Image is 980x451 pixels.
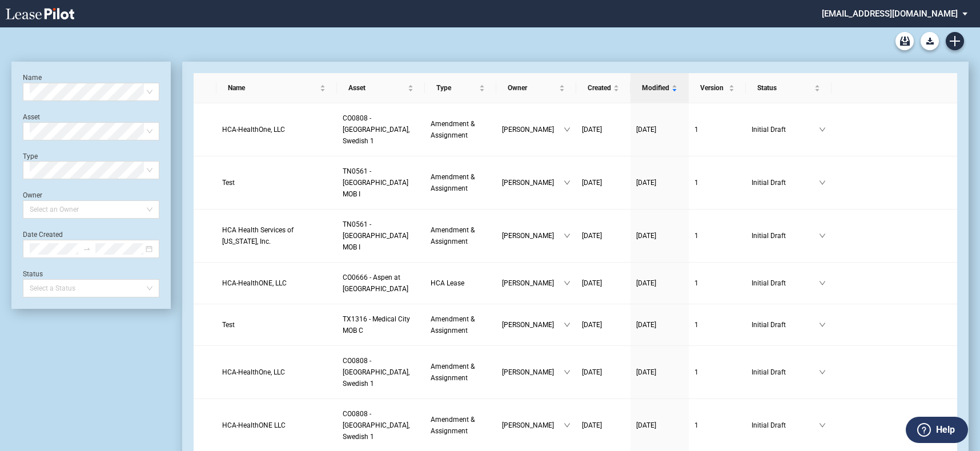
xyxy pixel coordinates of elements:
span: [PERSON_NAME] [502,367,564,378]
span: swap-right [83,245,91,253]
a: [DATE] [636,420,683,431]
a: 1 [694,230,740,241]
span: [PERSON_NAME] [502,319,564,331]
span: TN0561 - Summit Medical Center MOB I [343,167,408,198]
a: [DATE] [636,277,683,289]
a: 1 [694,367,740,378]
label: Status [23,270,43,278]
a: [DATE] [582,230,625,241]
span: Initial Draft [752,124,819,135]
span: 1 [694,368,698,376]
span: Initial Draft [752,277,819,289]
span: [DATE] [582,126,602,134]
a: [DATE] [582,177,625,188]
span: HCA-HealthOne, LLC [222,368,285,376]
a: [DATE] [582,124,625,135]
span: [DATE] [636,321,656,329]
th: Name [216,73,337,103]
span: Type [436,82,477,94]
th: Created [576,73,630,103]
a: HCA-HealthOne, LLC [222,124,331,135]
span: CO0808 - Denver, Swedish 1 [343,357,409,388]
span: down [819,422,826,429]
span: Owner [508,82,557,94]
a: CO0808 - [GEOGRAPHIC_DATA], Swedish 1 [343,355,419,389]
span: down [564,321,571,328]
a: 1 [694,319,740,331]
span: Amendment & Assignment [431,226,475,245]
span: Initial Draft [752,230,819,241]
span: [DATE] [582,368,602,376]
a: [DATE] [636,124,683,135]
a: Amendment & Assignment [431,414,491,437]
span: [DATE] [582,421,602,429]
a: Amendment & Assignment [431,313,491,336]
span: Status [757,82,812,94]
span: CO0808 - Denver, Swedish 1 [343,410,409,441]
th: Type [425,73,496,103]
label: Date Created [23,231,63,239]
a: 1 [694,420,740,431]
span: [DATE] [636,179,656,187]
a: Amendment & Assignment [431,224,491,247]
a: CO0808 - [GEOGRAPHIC_DATA], Swedish 1 [343,112,419,147]
span: down [819,126,826,133]
a: Test [222,177,331,188]
span: CO0808 - Denver, Swedish 1 [343,114,409,145]
span: down [819,280,826,287]
span: down [819,179,826,186]
span: TN0561 - Summit Medical Center MOB I [343,220,408,251]
span: Amendment & Assignment [431,173,475,192]
a: [DATE] [636,177,683,188]
span: 1 [694,179,698,187]
span: TX1316 - Medical City MOB C [343,315,410,335]
span: Amendment & Assignment [431,315,475,335]
span: Asset [348,82,405,94]
a: [DATE] [582,420,625,431]
a: Amendment & Assignment [431,118,491,141]
span: [PERSON_NAME] [502,230,564,241]
a: 1 [694,277,740,289]
span: down [564,179,571,186]
th: Owner [496,73,576,103]
span: Initial Draft [752,177,819,188]
span: down [564,232,571,239]
span: [DATE] [636,368,656,376]
span: Name [228,82,318,94]
button: Help [906,417,968,443]
a: [DATE] [582,367,625,378]
a: Amendment & Assignment [431,361,491,384]
span: Test [222,321,235,329]
label: Name [23,74,42,82]
span: to [83,245,91,253]
a: [DATE] [582,277,625,289]
span: down [819,232,826,239]
span: HCA Lease [431,279,464,287]
span: Modified [642,82,669,94]
span: down [819,321,826,328]
span: [DATE] [636,126,656,134]
a: Archive [895,32,914,50]
span: Initial Draft [752,319,819,331]
th: Version [689,73,746,103]
span: [DATE] [636,421,656,429]
span: [DATE] [636,279,656,287]
a: HCA Health Services of [US_STATE], Inc. [222,224,331,247]
span: [PERSON_NAME] [502,420,564,431]
a: Create new document [946,32,964,50]
a: 1 [694,124,740,135]
label: Help [936,422,955,437]
a: TN0561 - [GEOGRAPHIC_DATA] MOB I [343,219,419,253]
span: 1 [694,321,698,329]
a: Test [222,319,331,331]
md-menu: Download Blank Form List [917,32,942,50]
th: Asset [337,73,425,103]
th: Modified [630,73,689,103]
button: Download Blank Form [921,32,939,50]
span: HCA-HealthOne, LLC [222,126,285,134]
span: down [564,280,571,287]
span: Created [588,82,611,94]
a: HCA-HealthONE, LLC [222,277,331,289]
span: down [819,369,826,376]
span: 1 [694,279,698,287]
